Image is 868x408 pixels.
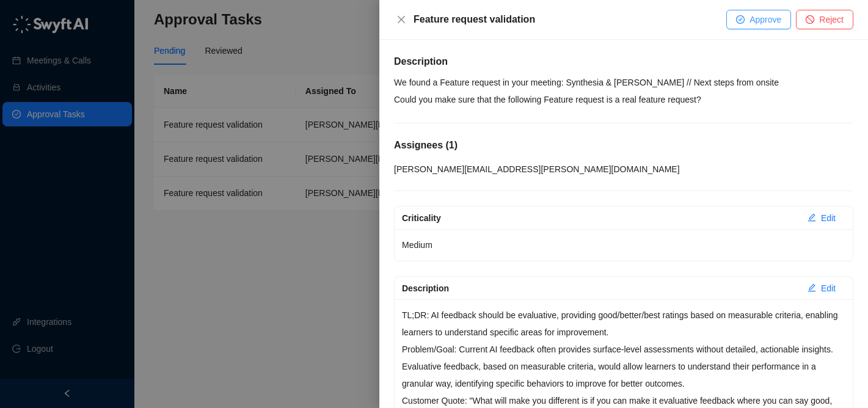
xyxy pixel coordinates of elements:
[806,15,814,24] span: stop
[396,15,406,24] span: close
[821,282,836,295] span: Edit
[402,341,845,392] p: Problem/Goal: Current AI feedback often provides surface-level assessments without detailed, acti...
[402,307,845,341] p: TL;DR: AI feedback should be evaluative, providing good/better/best ratings based on measurable c...
[12,14,22,24] div: 📚
[394,54,853,69] h5: Description
[819,13,844,26] span: Reject
[122,43,148,52] span: Pylon
[24,13,45,25] span: Docs
[402,282,798,295] div: Description
[7,8,50,30] a: 📚Docs
[402,236,845,253] p: Medium
[86,42,148,52] a: Powered byPylon
[796,10,853,29] button: Reject
[736,15,745,24] span: check-circle
[50,8,99,30] a: 📶Status
[808,283,816,292] span: edit
[394,12,409,27] button: Close
[749,13,781,26] span: Approve
[798,208,845,228] button: Edit
[394,74,853,108] p: We found a Feature request in your meeting: Synthesia & [PERSON_NAME] // Next steps from onsite C...
[67,13,94,25] span: Status
[414,12,726,27] div: Feature request validation
[798,279,845,298] button: Edit
[821,211,836,225] span: Edit
[726,10,791,29] button: Approve
[808,213,816,222] span: edit
[55,14,65,24] div: 📶
[402,211,798,225] div: Criticality
[394,138,853,153] h5: Assignees ( 1 )
[394,164,680,174] span: [PERSON_NAME][EMAIL_ADDRESS][PERSON_NAME][DOMAIN_NAME]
